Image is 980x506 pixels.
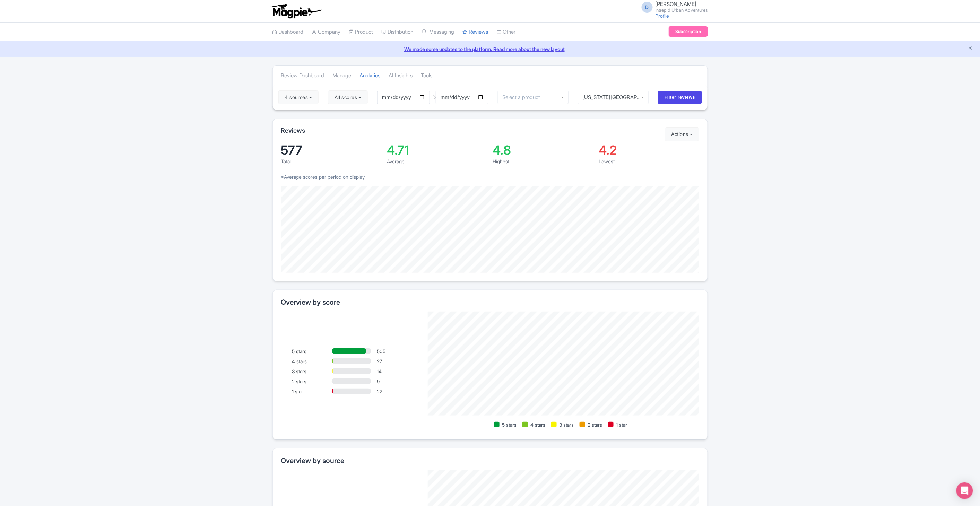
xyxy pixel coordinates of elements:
a: AI Insights [389,66,413,85]
div: 14 [377,368,416,375]
div: Open Intercom Messenger [956,482,973,499]
a: Distribution [382,23,414,42]
span: 5 stars [502,421,517,428]
div: 4 stars [292,358,332,365]
h2: Overview by score [281,298,699,306]
div: 577 [281,144,382,156]
a: Analytics [360,66,381,85]
img: logo-ab69f6fb50320c5b225c76a69d11143b.png [269,3,323,19]
p: *Average scores per period on display [281,173,699,181]
a: Dashboard [272,23,304,42]
button: 4 sources [278,90,319,104]
div: 5 stars [292,348,332,355]
a: Profile [656,13,669,19]
input: Select a product [502,94,541,101]
a: D [PERSON_NAME] Intrepid Urban Adventures [638,1,708,12]
a: Product [349,23,373,42]
div: Lowest [599,158,699,165]
button: Actions [665,127,699,141]
a: Tools [421,66,433,85]
a: Reviews [463,23,488,42]
a: Other [497,23,516,42]
span: D [642,2,653,13]
a: Manage [333,66,352,85]
div: Highest [493,158,593,165]
a: Company [312,23,341,42]
div: 4.2 [599,144,699,156]
span: 3 stars [560,421,574,428]
h2: Reviews [281,127,305,134]
small: Intrepid Urban Adventures [656,8,708,12]
div: 505 [377,348,416,355]
h2: Overview by source [281,457,699,464]
div: [US_STATE][GEOGRAPHIC_DATA] [582,94,644,101]
div: Total [281,158,382,165]
div: 27 [377,358,416,365]
div: 2 stars [292,378,332,385]
div: 4.71 [387,144,487,156]
a: We made some updates to the platform. Read more about the new layout [4,45,976,53]
div: 1 star [292,388,332,395]
div: 9 [377,378,416,385]
a: Messaging [422,23,454,42]
span: [PERSON_NAME] [656,1,697,7]
input: Filter reviews [658,91,702,104]
a: Subscription [669,26,708,37]
div: 3 stars [292,368,332,375]
div: Average [387,158,487,165]
a: Review Dashboard [281,66,324,85]
div: 4.8 [493,144,593,156]
span: 1 star [616,421,627,428]
span: 4 stars [531,421,546,428]
button: All scores [328,90,368,104]
button: Close announcement [968,45,973,53]
div: 22 [377,388,416,395]
span: 2 stars [588,421,602,428]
